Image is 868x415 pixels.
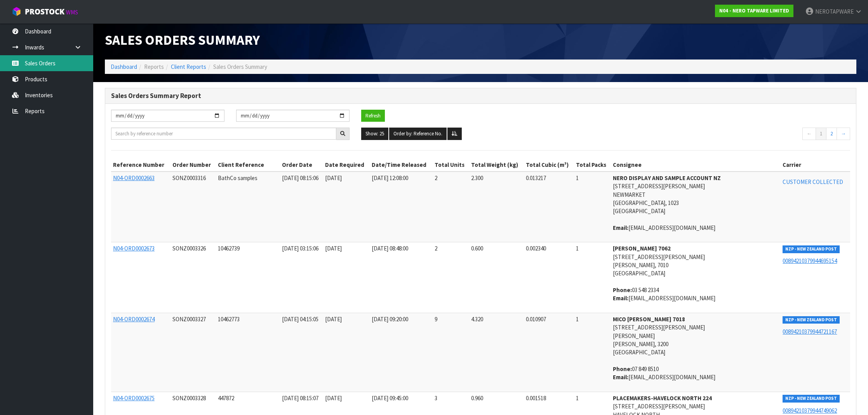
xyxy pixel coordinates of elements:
[113,245,155,252] a: N04-ORD0002673
[612,128,850,142] nav: Page navigation
[613,394,712,402] strong: PLACEMAKERS-HAVELOCK NORTH 224
[25,7,64,17] span: ProStock
[783,178,843,186] a: CUSTOMER COLLECTED
[526,394,546,402] span: 0.001518
[361,110,385,122] button: Refresh
[280,159,324,171] th: Order Date
[389,128,447,140] button: Order by: Reference No.
[613,174,721,182] strong: NERO DISPLAY AND SAMPLE ACCOUNT NZ
[218,174,257,182] span: BathCo samples
[218,245,240,252] span: 10462739
[282,315,318,323] span: [DATE] 04:15:05
[372,315,408,323] span: [DATE] 09:20:00
[372,174,408,182] span: [DATE] 12:08:00
[783,395,840,403] span: NZP - NEW ZEALAND POST
[325,174,342,182] span: [DATE]
[783,316,840,324] span: NZP - NEW ZEALAND POST
[325,394,342,402] span: [DATE]
[613,315,779,357] address: [STREET_ADDRESS][PERSON_NAME] [PERSON_NAME] [PERSON_NAME], 3200 [GEOGRAPHIC_DATA]
[471,394,483,402] span: 0.960
[172,245,206,252] span: SONZ0003326
[282,245,318,252] span: [DATE] 03:15:06
[613,224,628,231] strong: email
[370,159,433,171] th: Date/Time Released
[611,159,781,171] th: Consignee
[783,407,837,414] a: 00894210379944749062
[826,128,837,140] a: 2
[613,244,779,278] address: [STREET_ADDRESS][PERSON_NAME] [PERSON_NAME], 7010 [GEOGRAPHIC_DATA]
[526,174,546,182] span: 0.013217
[613,315,685,323] strong: MICO [PERSON_NAME] 7018
[613,365,779,382] address: 07 849 8510 [EMAIL_ADDRESS][DOMAIN_NAME]
[471,315,483,323] span: 4.320
[172,315,206,323] span: SONZ0003327
[837,128,850,140] a: →
[613,294,628,302] strong: email
[435,394,437,402] span: 3
[471,245,483,252] span: 0.600
[783,245,840,253] span: NZP - NEW ZEALAND POST
[613,365,632,373] strong: phone
[171,63,206,70] a: Client Reports
[325,315,342,323] span: [DATE]
[172,394,206,402] span: SONZ0003328
[113,174,155,182] a: N04-ORD0002663
[66,9,78,16] small: WMS
[282,174,318,182] span: [DATE] 08:15:06
[613,286,632,294] strong: phone
[105,31,260,49] span: Sales Orders Summary
[435,174,437,182] span: 2
[213,63,267,70] span: Sales Orders Summary
[576,394,579,402] span: 1
[325,245,342,252] span: [DATE]
[111,159,170,171] th: Reference Number
[361,128,388,140] button: Show: 25
[216,159,280,171] th: Client Reference
[576,245,579,252] span: 1
[816,128,826,140] a: 1
[111,63,137,70] a: Dashboard
[111,92,850,100] h3: Sales Orders Summary Report
[218,394,234,402] span: 447872
[372,394,408,402] span: [DATE] 09:45:00
[170,159,216,171] th: Order Number
[719,7,789,14] strong: N04 - NERO TAPWARE LIMITED
[783,257,837,264] a: 00894210379944695154
[613,245,671,252] strong: [PERSON_NAME] 7062
[802,128,816,140] a: ←
[111,128,336,140] input: Search by reference number
[12,7,21,16] img: cube-alt.png
[526,245,546,252] span: 0.002340
[574,159,611,171] th: Total Packs
[435,245,437,252] span: 2
[576,174,579,182] span: 1
[613,286,779,303] address: 03 548 2334 [EMAIL_ADDRESS][DOMAIN_NAME]
[783,328,837,335] a: 00894210379944721167
[526,315,546,323] span: 0.010907
[172,174,206,182] span: SONZ0003316
[613,373,628,381] strong: email
[576,315,579,323] span: 1
[469,159,524,171] th: Total Weight (kg)
[282,394,318,402] span: [DATE] 08:15:07
[372,245,408,252] span: [DATE] 08:48:00
[218,315,240,323] span: 10462773
[323,159,369,171] th: Date Required
[144,63,164,70] span: Reports
[524,159,574,171] th: Total Cubic (m³)
[613,174,779,215] address: [STREET_ADDRESS][PERSON_NAME] NEWMARKET [GEOGRAPHIC_DATA], 1023 [GEOGRAPHIC_DATA]
[815,8,854,15] span: NEROTAPWARE
[433,159,469,171] th: Total Units
[613,224,779,232] address: [EMAIL_ADDRESS][DOMAIN_NAME]
[435,315,437,323] span: 9
[471,174,483,182] span: 2.300
[113,394,155,402] a: N04-ORD0002675
[781,159,850,171] th: Carrier
[113,315,155,323] a: N04-ORD0002674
